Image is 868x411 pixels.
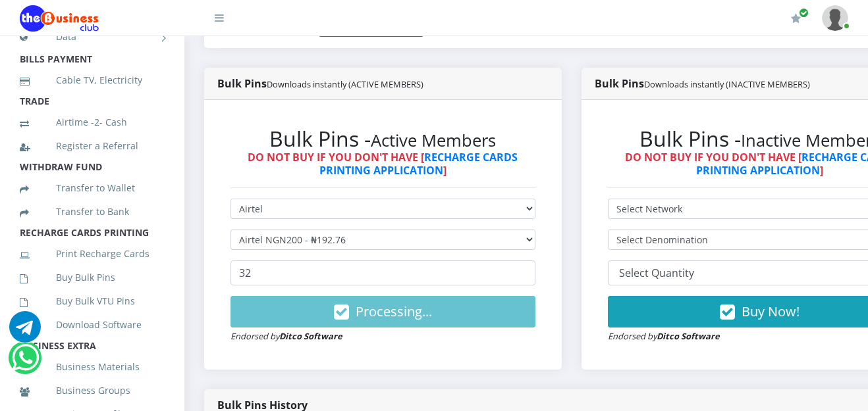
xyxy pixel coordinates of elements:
[20,131,165,161] a: Register a Referral
[20,262,165,293] a: Buy Bulk Pins
[20,5,99,32] img: Logo
[822,5,848,31] img: User
[20,173,165,203] a: Transfer to Wallet
[791,13,801,24] i: Renew/Upgrade Subscription
[644,78,810,90] small: Downloads instantly (INACTIVE MEMBERS)
[799,8,809,18] span: Renew/Upgrade Subscription
[20,65,165,95] a: Cable TV, Electricity
[231,126,535,151] h2: Bulk Pins -
[231,330,342,342] small: Endorsed by
[279,330,342,342] strong: Ditco Software
[20,197,165,227] a: Transfer to Bank
[657,330,720,342] strong: Ditco Software
[231,260,535,285] input: Enter Quantity
[742,302,800,320] span: Buy Now!
[9,321,41,343] a: Chat for support
[217,76,423,91] strong: Bulk Pins
[371,129,496,152] small: Active Members
[20,286,165,316] a: Buy Bulk VTU Pins
[20,352,165,382] a: Business Materials
[356,302,432,320] span: Processing...
[20,375,165,406] a: Business Groups
[608,330,720,342] small: Endorsed by
[12,352,39,374] a: Chat for support
[20,107,165,137] a: Airtime -2- Cash
[20,310,165,340] a: Download Software
[248,150,518,177] strong: DO NOT BUY IF YOU DON'T HAVE [ ]
[595,76,810,91] strong: Bulk Pins
[319,150,518,177] a: RECHARGE CARDS PRINTING APPLICATION
[231,296,535,327] button: Processing...
[267,78,423,90] small: Downloads instantly (ACTIVE MEMBERS)
[20,239,165,269] a: Print Recharge Cards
